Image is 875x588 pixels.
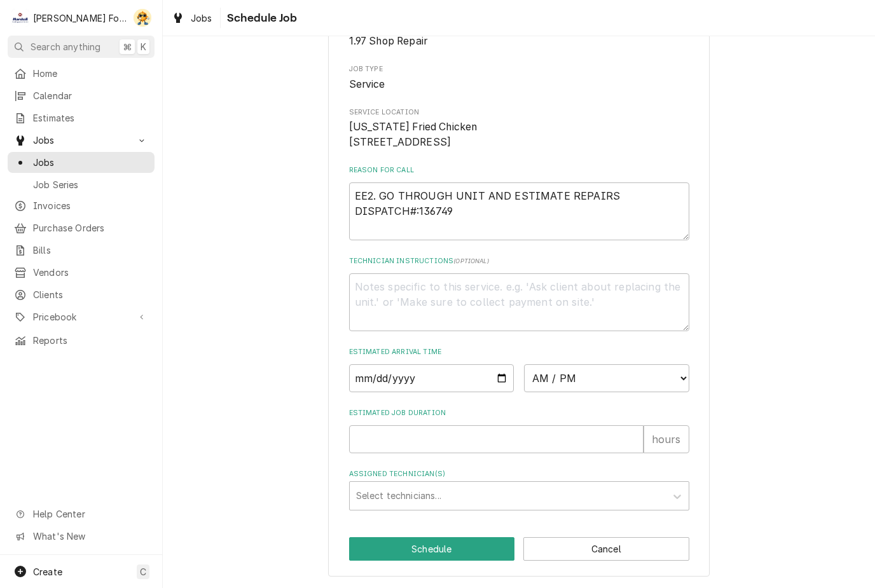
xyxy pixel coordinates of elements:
div: [PERSON_NAME] Food Equipment Service [33,11,127,25]
textarea: EE2. GO THROUGH UNIT AND ESTIMATE REPAIRS DISPATCH#:136749 [349,182,689,240]
label: Estimated Arrival Time [349,347,689,357]
a: Calendar [8,85,155,106]
span: Vendors [33,266,148,279]
div: Estimated Arrival Time [349,347,689,392]
label: Estimated Job Duration [349,408,689,418]
select: Time Select [524,364,689,392]
button: Search anything⌘K [8,36,155,58]
a: Job Series [8,174,155,195]
span: Service [349,78,385,90]
span: Jobs [33,156,148,169]
span: What's New [33,530,147,543]
a: Clients [8,284,155,305]
span: ⌘ [123,40,132,53]
span: [US_STATE] Fried Chicken [STREET_ADDRESS] [349,121,478,148]
button: Cancel [523,537,689,561]
div: Estimated Job Duration [349,408,689,453]
div: Adam Testa's Avatar [134,9,151,27]
span: K [141,40,146,53]
div: Marshall Food Equipment Service's Avatar [11,9,29,27]
label: Technician Instructions [349,256,689,266]
a: Jobs [167,8,217,29]
div: Service Location [349,107,689,150]
div: M [11,9,29,27]
div: Technician Instructions [349,256,689,331]
input: Date [349,364,514,392]
a: Jobs [8,152,155,173]
span: Jobs [33,133,129,147]
a: Go to Pricebook [8,306,155,327]
span: Schedule Job [223,10,298,27]
span: Service Location [349,107,689,118]
span: Pricebook [33,310,129,324]
span: Estimates [33,111,148,125]
label: Assigned Technician(s) [349,469,689,479]
span: Home [33,67,148,80]
label: Reason For Call [349,165,689,175]
span: C [140,565,146,578]
span: Invoices [33,199,148,212]
span: Service Location [349,120,689,149]
span: Search anything [31,40,100,53]
a: Vendors [8,262,155,283]
span: Jobs [191,11,212,25]
div: Button Group [349,537,689,561]
span: ( optional ) [453,257,489,264]
div: Reason For Call [349,165,689,240]
div: hours [644,425,689,453]
a: Invoices [8,195,155,216]
span: Service Type [349,34,689,49]
a: Go to Jobs [8,130,155,151]
a: Estimates [8,107,155,128]
span: Job Type [349,77,689,92]
div: Assigned Technician(s) [349,469,689,510]
a: Reports [8,330,155,351]
a: Bills [8,240,155,261]
span: Purchase Orders [33,221,148,235]
span: Bills [33,243,148,257]
button: Schedule [349,537,515,561]
span: Create [33,566,62,577]
div: AT [134,9,151,27]
a: Go to Help Center [8,503,155,524]
span: Job Type [349,64,689,74]
span: Calendar [33,89,148,102]
span: Help Center [33,507,147,521]
span: Clients [33,288,148,301]
div: Job Type [349,64,689,92]
a: Go to What's New [8,526,155,547]
a: Purchase Orders [8,217,155,238]
div: Button Group Row [349,537,689,561]
a: Home [8,63,155,84]
span: 1.97 Shop Repair [349,35,428,47]
span: Reports [33,334,148,347]
span: Job Series [33,178,148,191]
